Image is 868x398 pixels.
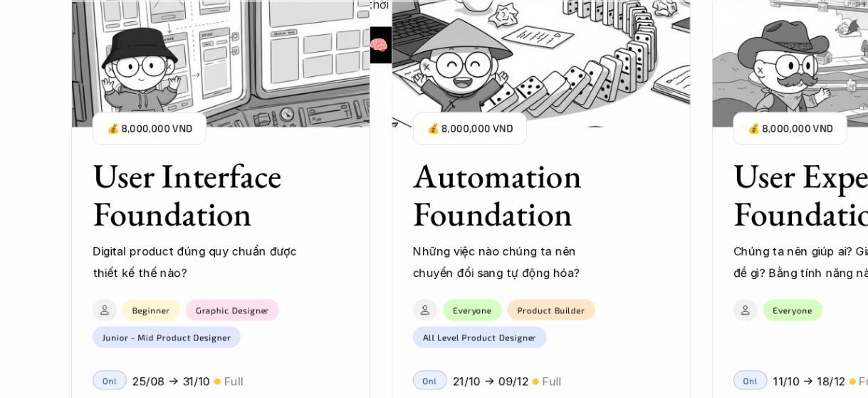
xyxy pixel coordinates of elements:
p: 💰 8,000,000 VND [107,120,192,139]
p: Everyone [773,305,812,315]
h3: Automation Foundation [413,157,634,233]
p: Junior - Mid Product Designer [103,332,231,342]
p: Full [543,371,562,392]
p: 🟡 [532,377,539,387]
p: Digital product đúng quy chuẩn được thiết kế thế nào? [93,241,299,284]
p: Onl [743,375,758,385]
p: Beginner [132,305,170,315]
p: 25/08 -> 31/10 [132,371,210,392]
h3: User Interface Foundation [93,157,313,233]
p: 11/10 -> 18/12 [773,371,845,392]
p: 💰 8,000,000 VND [748,120,833,139]
p: 🟡 [849,377,856,387]
p: All Level Product Designer [423,332,537,342]
p: Everyone [453,305,492,315]
p: 21/10 -> 09/12 [453,371,528,392]
p: 🟡 [214,377,221,387]
p: Full [224,371,244,392]
p: Graphic Designer [196,305,270,315]
p: Onl [423,375,438,385]
p: Product Builder [518,305,585,315]
p: 💰 8,000,000 VND [427,120,513,139]
p: Những việc nào chúng ta nên chuyển đổi sang tự động hóa? [413,241,619,284]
